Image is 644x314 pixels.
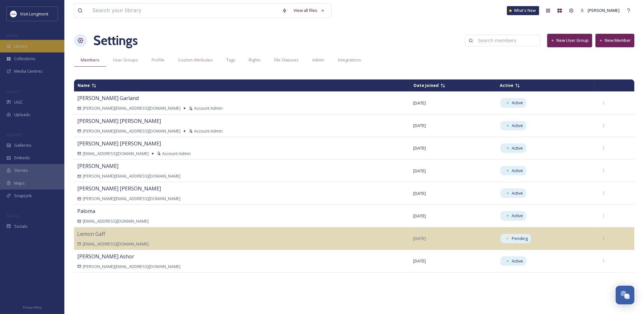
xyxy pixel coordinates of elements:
[77,117,161,125] span: [PERSON_NAME] [PERSON_NAME]
[274,57,299,63] span: File Statuses
[152,57,164,63] span: Profile
[14,223,28,229] span: Socials
[512,100,523,106] span: Active
[77,230,105,237] span: Lemon Gaff
[194,128,223,134] span: Account Admin
[547,34,592,47] button: New User Group
[77,162,118,170] span: [PERSON_NAME]
[413,235,426,241] span: [DATE]
[413,123,426,128] span: [DATE]
[194,105,223,111] span: Account Admin
[14,56,35,62] span: Collections
[512,168,523,174] span: Active
[14,193,32,199] span: SnapLink
[178,57,213,63] span: Custom Attributes
[93,31,138,50] h1: Settings
[497,80,594,91] td: Sort descending
[6,132,21,137] span: WIDGETS
[512,123,523,129] span: Active
[83,105,181,111] span: [PERSON_NAME][EMAIL_ADDRESS][DOMAIN_NAME]
[14,155,30,161] span: Embeds
[595,83,634,88] td: Sort descending
[413,258,426,264] span: [DATE]
[14,167,28,173] span: Stories
[10,11,17,17] img: longmont.jpg
[512,190,523,196] span: Active
[81,57,99,63] span: Members
[83,173,181,179] span: [PERSON_NAME][EMAIL_ADDRESS][DOMAIN_NAME]
[23,305,42,309] span: Privacy Policy
[413,145,426,151] span: [DATE]
[226,57,235,63] span: Tags
[77,185,161,192] span: [PERSON_NAME] [PERSON_NAME]
[162,151,191,157] span: Account Admin
[77,95,139,102] span: [PERSON_NAME] Garland
[507,6,539,15] a: What's New
[83,218,149,224] span: [EMAIL_ADDRESS][DOMAIN_NAME]
[500,82,513,88] span: Active
[290,4,328,17] a: View all files
[6,33,18,38] span: MEDIA
[113,57,138,63] span: User Groups
[89,4,279,18] input: Search your library
[413,100,426,106] span: [DATE]
[249,57,261,63] span: Rights
[77,140,161,147] span: [PERSON_NAME] [PERSON_NAME]
[413,190,426,196] span: [DATE]
[20,11,48,17] span: Visit Longmont
[83,128,181,134] span: [PERSON_NAME][EMAIL_ADDRESS][DOMAIN_NAME]
[23,303,42,311] a: Privacy Policy
[588,7,620,13] span: [PERSON_NAME]
[14,68,42,74] span: Media Centres
[74,80,410,91] td: Sort descending
[312,57,324,63] span: Admin
[475,34,537,47] input: Search members
[14,112,30,118] span: Uploads
[83,241,149,247] span: [EMAIL_ADDRESS][DOMAIN_NAME]
[14,99,23,105] span: UGC
[413,213,426,219] span: [DATE]
[83,196,181,202] span: [PERSON_NAME][EMAIL_ADDRESS][DOMAIN_NAME]
[77,208,95,215] span: Paloma
[14,43,27,49] span: Library
[14,142,32,148] span: Galleries
[512,213,523,219] span: Active
[512,145,523,151] span: Active
[413,168,426,174] span: [DATE]
[512,235,528,242] span: Pending
[14,180,25,186] span: Maps
[77,253,134,260] span: [PERSON_NAME] Ashor
[83,263,181,270] span: [PERSON_NAME][EMAIL_ADDRESS][DOMAIN_NAME]
[83,151,149,157] span: [EMAIL_ADDRESS][DOMAIN_NAME]
[410,80,496,91] td: Sort ascending
[595,34,634,47] button: New Member
[512,258,523,264] span: Active
[78,82,90,88] span: Name
[6,89,20,94] span: COLLECT
[577,4,623,17] a: [PERSON_NAME]
[616,286,634,304] button: Open Chat
[338,57,361,63] span: Integrations
[414,82,439,88] span: Date Joined
[6,213,19,218] span: SOCIALS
